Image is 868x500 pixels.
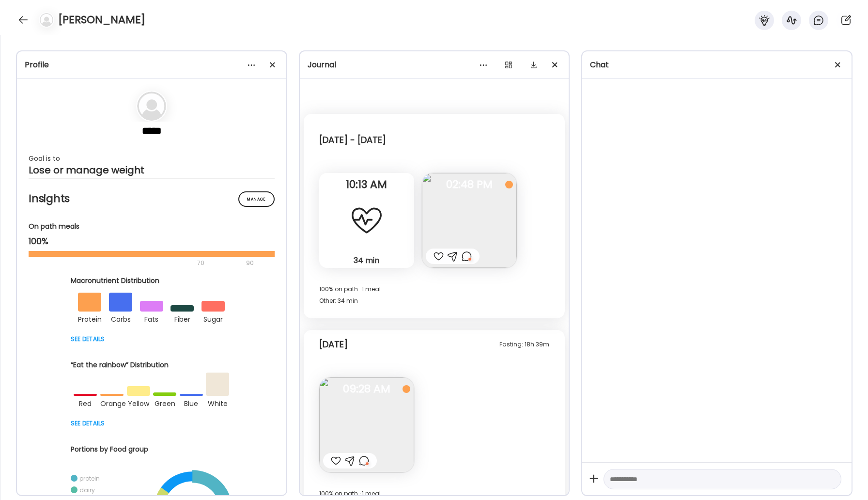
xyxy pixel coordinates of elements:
div: carbs [109,312,132,325]
div: Journal [308,59,561,71]
div: Goal is to [29,153,275,164]
div: Manage [238,191,275,207]
div: Portions by Food group [71,444,232,454]
div: sugar [201,312,225,325]
div: “Eat the rainbow” Distribution [71,360,232,370]
div: Chat [590,59,844,71]
div: [DATE] - [DATE] [319,134,386,146]
span: 02:48 PM [422,180,517,189]
div: orange [100,396,124,409]
div: 34 min [323,255,410,266]
div: red [74,396,97,409]
div: protein [78,312,101,325]
div: 100% on path · 1 meal Other: 34 min [319,283,550,307]
div: Lose or manage weight [29,164,275,176]
div: blue [180,396,203,409]
span: 10:13 AM [319,180,414,189]
img: bg-avatar-default.svg [40,13,53,27]
div: Profile [25,59,279,71]
h2: Insights [29,191,275,206]
div: fats [140,312,163,325]
div: green [153,396,176,409]
span: 09:28 AM [319,385,414,393]
div: 100% [29,235,275,247]
div: 100% on path · 1 meal [319,488,550,500]
div: fiber [170,312,194,325]
div: 90 [245,257,255,269]
div: Macronutrient Distribution [71,276,232,286]
div: Fasting: 18h 39m [499,339,549,350]
div: dairy [79,486,95,494]
h4: [PERSON_NAME] [58,12,145,28]
div: protein [79,474,100,483]
div: yellow [127,396,150,409]
div: 70 [29,257,243,269]
img: images%2FbvRX2pFCROQWHeSoHPTPPVxD9x42%2FkOLS0hspMiOSqOifDF4t%2FNL3uenZLfxz4B6TT4GGm_240 [422,173,517,268]
div: [DATE] [319,339,348,350]
img: images%2FbvRX2pFCROQWHeSoHPTPPVxD9x42%2FtK25Bjt9Nx9ZAuV2NMxK%2Fs7bVPAwKggmteuphUga9_240 [319,377,414,472]
div: white [206,396,229,409]
img: bg-avatar-default.svg [137,92,166,121]
div: On path meals [29,221,275,232]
